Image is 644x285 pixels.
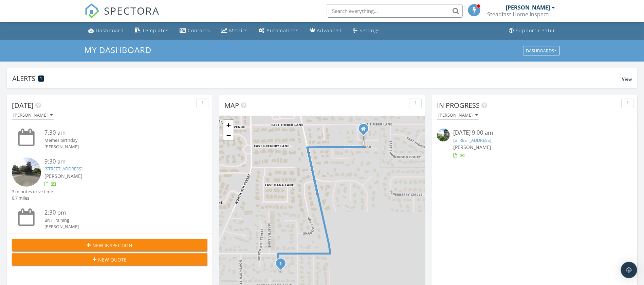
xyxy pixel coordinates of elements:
[453,144,491,150] span: [PERSON_NAME]
[44,223,191,230] div: [PERSON_NAME]
[256,24,302,37] a: Automations (Basic)
[92,242,132,249] span: New Inspection
[523,46,560,55] button: Dashboards
[327,4,463,18] input: Search everything...
[281,263,285,267] div: 3312 N 6th Pl, Coeur d'Alene, ID 83815
[85,44,152,55] span: My Dashboard
[98,256,127,263] span: New Quote
[13,113,53,118] div: [PERSON_NAME]
[188,27,210,34] div: Contacts
[104,3,160,18] span: SPECTORA
[86,24,127,37] a: Dashboard
[44,208,191,217] div: 2:30 pm
[12,253,207,266] button: New Quote
[516,27,556,34] div: Support Center
[177,24,213,37] a: Contacts
[223,130,234,140] a: Zoom out
[132,24,172,37] a: Templates
[437,129,632,159] a: [DATE] 9:00 am [STREET_ADDRESS] [PERSON_NAME]
[621,262,637,278] div: Open Intercom Messenger
[267,27,299,34] div: Automations
[453,137,491,143] a: [STREET_ADDRESS]
[44,137,191,144] div: Memes birthday
[12,101,34,110] span: [DATE]
[437,129,450,141] img: streetview
[44,129,191,137] div: 7:30 am
[360,27,380,34] div: Settings
[40,76,42,81] span: 1
[507,24,558,37] a: Support Center
[12,195,53,201] div: 0.7 miles
[12,239,207,251] button: New Inspection
[438,113,478,118] div: [PERSON_NAME]
[219,24,251,37] a: Metrics
[143,27,169,34] div: Templates
[229,27,248,34] div: Metrics
[85,3,99,18] img: The Best Home Inspection Software - Spectora
[437,101,480,110] span: In Progress
[96,27,124,34] div: Dashboard
[12,157,41,187] img: streetview
[622,76,632,82] span: View
[12,74,622,83] div: Alerts
[279,262,282,266] i: 1
[506,4,550,11] div: [PERSON_NAME]
[487,11,555,18] div: Steadfast Home Inspection INW
[364,129,368,133] div: 1130 E Timber Ln #2 , Coeur d'Alene ID 83815
[12,111,54,120] button: [PERSON_NAME]
[44,166,82,172] a: [STREET_ADDRESS]
[44,173,82,179] span: [PERSON_NAME]
[85,9,160,23] a: SPECTORA
[44,144,191,150] div: [PERSON_NAME]
[12,188,53,195] div: 3 minutes drive time
[223,120,234,130] a: Zoom in
[44,157,191,166] div: 9:30 am
[453,129,616,137] div: [DATE] 9:00 am
[12,157,207,202] a: 9:30 am [STREET_ADDRESS] [PERSON_NAME] 3 minutes drive time 0.7 miles
[317,27,342,34] div: Advanced
[526,48,557,53] div: Dashboards
[437,111,479,120] button: [PERSON_NAME]
[224,101,239,110] span: Map
[350,24,383,37] a: Settings
[307,24,345,37] a: Advanced
[44,217,191,223] div: BNI Training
